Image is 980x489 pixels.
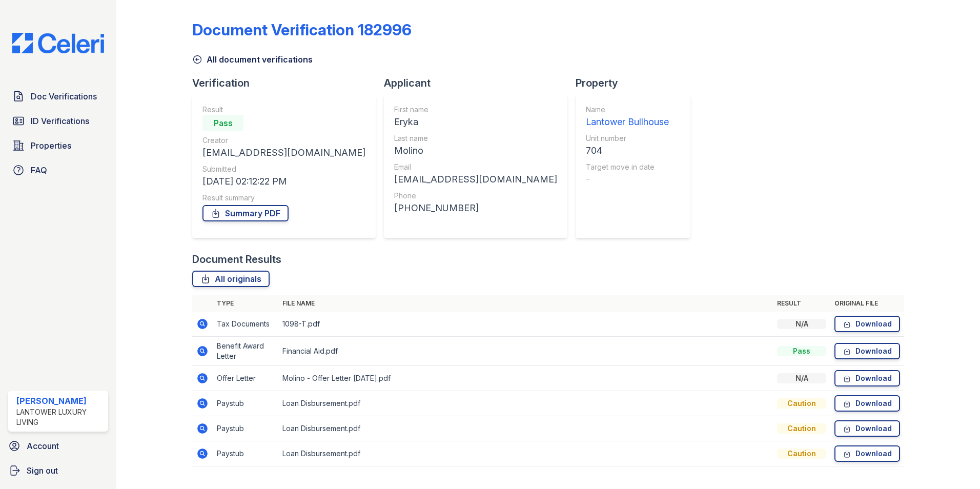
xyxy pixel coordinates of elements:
[830,295,904,312] th: Original file
[8,160,108,180] a: FAQ
[27,464,58,477] span: Sign out
[586,172,669,187] div: -
[777,319,826,329] div: N/A
[394,191,557,201] div: Phone
[192,76,384,90] div: Verification
[4,460,112,481] a: Sign out
[202,174,365,189] div: [DATE] 02:12:22 PM
[202,193,365,203] div: Result summary
[586,133,669,144] div: Unit number
[192,53,313,66] a: All document verifications
[16,407,104,427] div: Lantower Luxury Living
[586,105,669,115] div: Name
[773,295,830,312] th: Result
[202,115,243,131] div: Pass
[834,343,900,359] a: Download
[278,441,773,466] td: Loan Disbursement.pdf
[834,370,900,386] a: Download
[777,449,826,459] div: Caution
[213,391,278,416] td: Paystub
[394,144,557,158] div: Molino
[213,441,278,466] td: Paystub
[834,316,900,332] a: Download
[192,252,281,267] div: Document Results
[394,172,557,187] div: [EMAIL_ADDRESS][DOMAIN_NAME]
[576,76,699,90] div: Property
[278,391,773,416] td: Loan Disbursement.pdf
[202,205,289,221] a: Summary PDF
[834,420,900,437] a: Download
[777,398,826,409] div: Caution
[586,105,669,129] a: Name Lantower Bullhouse
[31,164,47,176] span: FAQ
[8,86,108,107] a: Doc Verifications
[278,295,773,312] th: File name
[278,312,773,337] td: 1098-T.pdf
[4,436,112,456] a: Account
[394,201,557,215] div: [PHONE_NUMBER]
[31,90,97,103] span: Doc Verifications
[586,115,669,129] div: Lantower Bullhouse
[834,445,900,462] a: Download
[213,366,278,391] td: Offer Letter
[278,366,773,391] td: Molino - Offer Letter [DATE].pdf
[213,416,278,441] td: Paystub
[777,423,826,434] div: Caution
[202,135,365,146] div: Creator
[834,395,900,412] a: Download
[384,76,576,90] div: Applicant
[202,164,365,174] div: Submitted
[213,337,278,366] td: Benefit Award Letter
[31,139,71,152] span: Properties
[213,295,278,312] th: Type
[16,395,104,407] div: [PERSON_NAME]
[278,416,773,441] td: Loan Disbursement.pdf
[31,115,89,127] span: ID Verifications
[777,346,826,356] div: Pass
[586,162,669,172] div: Target move in date
[394,115,557,129] div: Eryka
[27,440,59,452] span: Account
[202,146,365,160] div: [EMAIL_ADDRESS][DOMAIN_NAME]
[777,373,826,383] div: N/A
[278,337,773,366] td: Financial Aid.pdf
[394,162,557,172] div: Email
[8,111,108,131] a: ID Verifications
[586,144,669,158] div: 704
[213,312,278,337] td: Tax Documents
[394,105,557,115] div: First name
[192,271,270,287] a: All originals
[202,105,365,115] div: Result
[4,33,112,53] img: CE_Logo_Blue-a8612792a0a2168367f1c8372b55b34899dd931a85d93a1a3d3e32e68fde9ad4.png
[8,135,108,156] a: Properties
[192,21,412,39] div: Document Verification 182996
[394,133,557,144] div: Last name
